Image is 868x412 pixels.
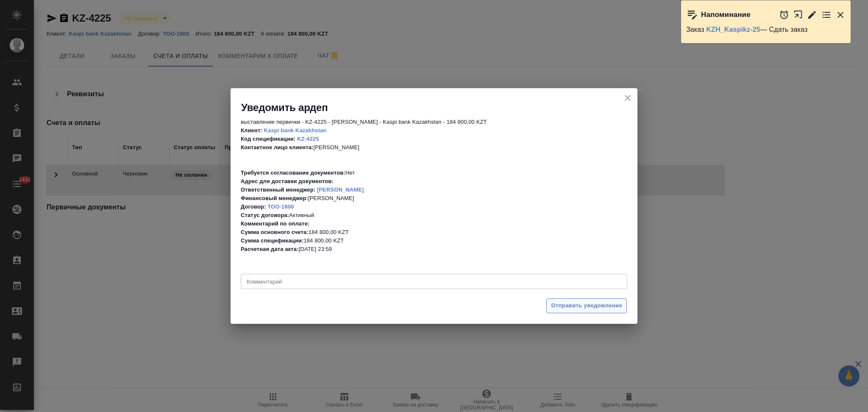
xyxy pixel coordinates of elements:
[241,101,637,114] h2: Уведомить ардеп
[793,6,803,24] button: Открыть в новой вкладке
[267,203,294,210] a: ТОО-1800
[241,144,313,150] b: Контактное лицо клиента:
[546,298,627,313] button: Отправить уведомление
[241,195,308,201] b: Финансовый менеджер:
[264,127,327,134] a: Kaspi bank Kazakhstan
[241,237,303,244] b: Сумма спецификации:
[241,229,309,235] b: Сумма основного счета:
[241,126,627,253] p: [PERSON_NAME] Нет [PERSON_NAME] Активный 184 800,00 KZT 184 800,00 KZT [DATE] 23:59
[241,212,289,218] b: Статус договора:
[317,187,364,193] a: [PERSON_NAME]
[779,10,789,20] button: Отложить
[706,26,760,33] a: KZH_Kaspikz-25
[241,170,345,176] b: Требуется согласование документов:
[241,246,299,252] b: Расчетная дата акта:
[621,92,634,104] button: close
[821,10,832,20] button: Перейти в todo
[241,136,295,142] b: Код спецификации:
[551,301,622,311] span: Отправить уведомление
[807,10,817,20] button: Редактировать
[241,178,334,184] b: Адрес для доставки документов:
[686,25,846,34] p: Заказ — Сдать заказ
[297,136,319,142] a: KZ-4225
[241,127,262,134] b: Клиент:
[241,187,315,193] b: Ответственный менеджер:
[241,118,627,126] p: выставление первички - KZ-4225 - [PERSON_NAME] - Kaspi bank Kazakhstan - 184 800,00 KZT
[701,11,751,19] p: Напоминание
[835,10,846,20] button: Закрыть
[241,203,266,210] b: Договор:
[241,220,309,227] b: Комментарий по оплате:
